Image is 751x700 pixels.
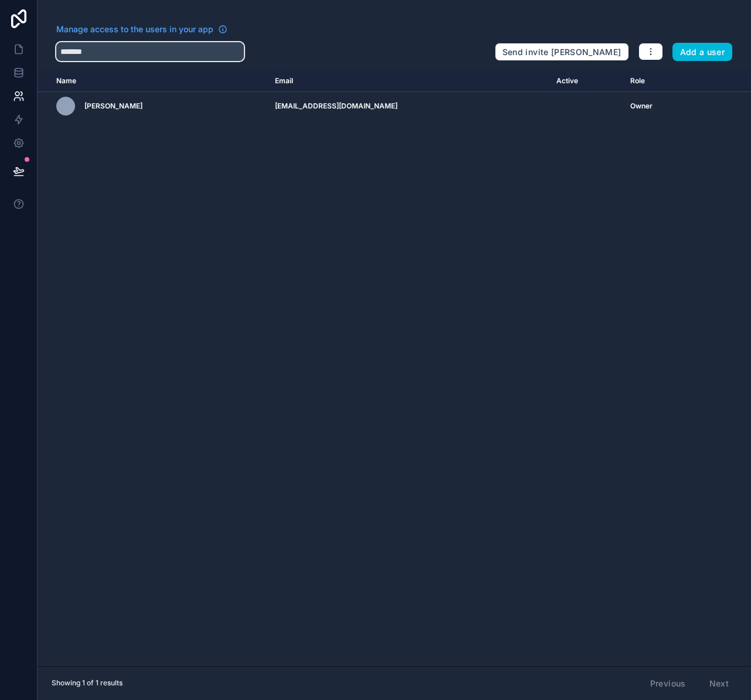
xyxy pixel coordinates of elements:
[268,92,549,121] td: [EMAIL_ADDRESS][DOMAIN_NAME]
[56,23,213,35] span: Manage access to the users in your app
[630,101,653,111] span: Owner
[268,70,549,92] th: Email
[495,43,629,62] button: Send invite [PERSON_NAME]
[84,101,142,111] span: [PERSON_NAME]
[38,70,268,92] th: Name
[56,23,227,35] a: Manage access to the users in your app
[623,70,698,92] th: Role
[549,70,623,92] th: Active
[38,70,751,666] div: scrollable content
[672,43,733,62] button: Add a user
[52,678,123,688] span: Showing 1 of 1 results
